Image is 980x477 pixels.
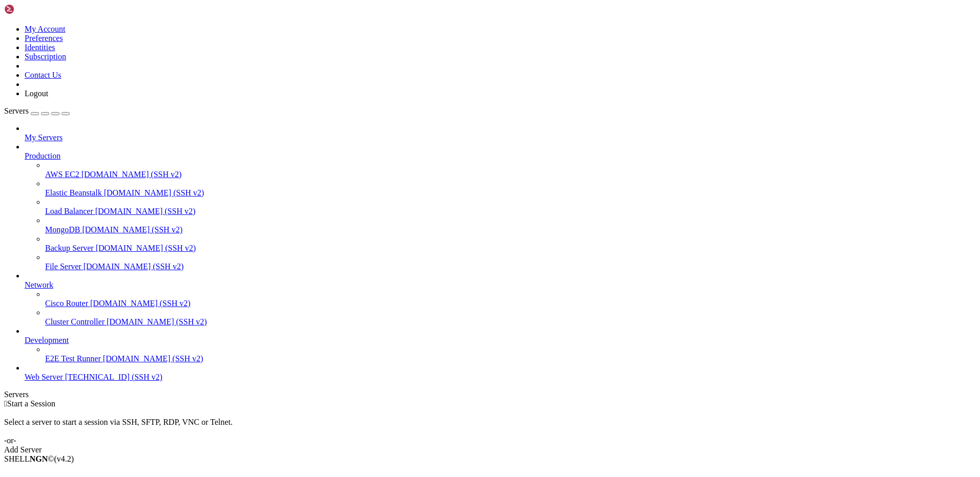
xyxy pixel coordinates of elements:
[25,151,976,161] a: Production
[107,317,207,326] span: [DOMAIN_NAME] (SSH v2)
[45,262,976,271] a: File Server [DOMAIN_NAME] (SSH v2)
[45,354,976,363] a: E2E Test Runner [DOMAIN_NAME] (SSH v2)
[25,43,55,52] a: Identities
[45,290,976,308] li: Cisco Router [DOMAIN_NAME] (SSH v2)
[25,133,976,142] a: My Servers
[81,170,182,179] span: [DOMAIN_NAME] (SSH v2)
[30,454,48,463] b: NGN
[45,179,976,198] li: Elastic Beanstalk [DOMAIN_NAME] (SSH v2)
[25,373,976,382] a: Web Server [TECHNICAL_ID] (SSH v2)
[25,271,976,327] li: Network
[25,52,66,61] a: Subscription
[45,299,88,308] span: Cisco Router
[25,373,63,381] span: Web Server
[90,299,191,308] span: [DOMAIN_NAME] (SSH v2)
[7,399,55,408] span: Start a Session
[65,373,162,381] span: [TECHNICAL_ID] (SSH v2)
[54,454,74,463] span: 4.2.0
[45,262,81,271] span: File Server
[45,345,976,363] li: E2E Test Runner [DOMAIN_NAME] (SSH v2)
[45,234,976,253] li: Backup Server [DOMAIN_NAME] (SSH v2)
[45,188,102,197] span: Elastic Beanstalk
[104,188,205,197] span: [DOMAIN_NAME] (SSH v2)
[4,408,976,445] div: Select a server to start a session via SSH, SFTP, RDP, VNC or Telnet. -or-
[45,161,976,179] li: AWS EC2 [DOMAIN_NAME] (SSH v2)
[45,225,80,234] span: MongoDB
[25,280,53,289] span: Network
[4,106,70,115] a: Servers
[25,336,976,345] a: Development
[103,354,203,363] span: [DOMAIN_NAME] (SSH v2)
[45,198,976,216] li: Load Balancer [DOMAIN_NAME] (SSH v2)
[25,336,69,344] span: Development
[25,34,63,42] a: Preferences
[25,142,976,271] li: Production
[45,207,93,215] span: Load Balancer
[45,317,976,327] a: Cluster Controller [DOMAIN_NAME] (SSH v2)
[4,390,976,399] div: Servers
[25,124,976,142] li: My Servers
[4,4,63,14] img: Shellngn
[45,299,976,308] a: Cisco Router [DOMAIN_NAME] (SSH v2)
[25,363,976,382] li: Web Server [TECHNICAL_ID] (SSH v2)
[45,308,976,327] li: Cluster Controller [DOMAIN_NAME] (SSH v2)
[4,106,29,115] span: Servers
[45,253,976,271] li: File Server [DOMAIN_NAME] (SSH v2)
[25,133,63,142] span: My Servers
[25,151,60,160] span: Production
[45,188,976,198] a: Elastic Beanstalk [DOMAIN_NAME] (SSH v2)
[25,280,976,290] a: Network
[96,244,196,252] span: [DOMAIN_NAME] (SSH v2)
[95,207,196,215] span: [DOMAIN_NAME] (SSH v2)
[25,327,976,363] li: Development
[25,89,48,98] a: Logout
[45,244,976,253] a: Backup Server [DOMAIN_NAME] (SSH v2)
[84,262,184,271] span: [DOMAIN_NAME] (SSH v2)
[4,399,7,408] span: 
[45,317,105,326] span: Cluster Controller
[45,170,976,179] a: AWS EC2 [DOMAIN_NAME] (SSH v2)
[45,354,101,363] span: E2E Test Runner
[4,445,976,454] div: Add Server
[82,225,182,234] span: [DOMAIN_NAME] (SSH v2)
[25,25,66,33] a: My Account
[45,216,976,234] li: MongoDB [DOMAIN_NAME] (SSH v2)
[45,244,94,252] span: Backup Server
[45,225,976,234] a: MongoDB [DOMAIN_NAME] (SSH v2)
[25,71,62,79] a: Contact Us
[4,454,74,463] span: SHELL ©
[45,170,79,179] span: AWS EC2
[45,207,976,216] a: Load Balancer [DOMAIN_NAME] (SSH v2)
